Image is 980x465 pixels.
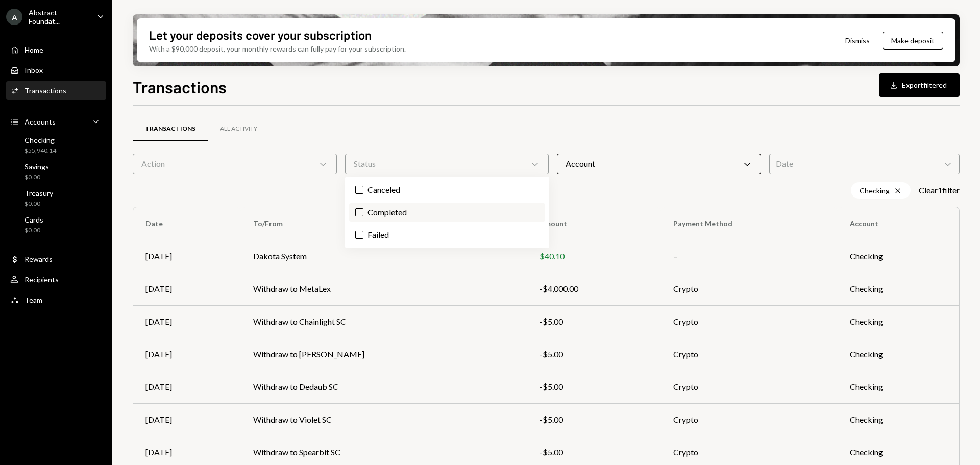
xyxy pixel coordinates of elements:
td: Withdraw to Chainlight SC [241,305,527,338]
div: -$5.00 [540,381,649,393]
div: $0.00 [24,200,53,208]
td: Checking [838,338,959,371]
h1: Transactions [133,77,227,97]
div: $40.10 [540,250,649,262]
div: Rewards [24,255,53,263]
td: Dakota System [241,240,527,273]
th: To/From [241,207,527,240]
th: Amount [527,207,661,240]
th: Date [133,207,241,240]
td: Crypto [661,338,838,371]
div: -$4,000.00 [540,283,649,295]
td: Checking [838,403,959,436]
td: Checking [838,371,959,403]
td: Withdraw to MetaLex [241,273,527,305]
td: Withdraw to Violet SC [241,403,527,436]
div: All Activity [220,125,257,133]
a: Savings$0.00 [6,159,106,184]
button: Canceled [355,186,363,194]
div: Account [557,154,761,174]
td: Crypto [661,273,838,305]
div: Action [133,154,337,174]
td: Crypto [661,403,838,436]
div: A [6,9,22,25]
label: Failed [349,226,545,244]
div: [DATE] [145,315,229,328]
div: Treasury [24,189,53,198]
a: Team [6,290,106,309]
td: – [661,240,838,273]
div: Recipients [24,275,59,284]
div: $55,940.14 [24,146,56,155]
th: Payment Method [661,207,838,240]
td: Checking [838,240,959,273]
div: Savings [24,162,49,171]
td: Crypto [661,305,838,338]
button: Clear1filter [919,185,960,196]
div: [DATE] [145,250,229,262]
div: Inbox [24,66,43,75]
div: [DATE] [145,446,229,458]
td: Checking [838,305,959,338]
div: -$5.00 [540,446,649,458]
div: Checking [851,182,911,199]
a: Cards$0.00 [6,212,106,237]
div: Transactions [145,125,195,133]
button: Make deposit [883,32,943,50]
a: Accounts [6,112,106,131]
label: Canceled [349,181,545,199]
div: -$5.00 [540,315,649,328]
div: [DATE] [145,283,229,295]
div: [DATE] [145,413,229,426]
div: Home [24,45,43,54]
td: Checking [838,273,959,305]
div: -$5.00 [540,348,649,360]
th: Account [838,207,959,240]
a: Home [6,40,106,59]
a: Recipients [6,270,106,288]
div: Cards [24,215,43,224]
a: Inbox [6,61,106,79]
button: Dismiss [832,29,883,53]
a: Transactions [133,116,208,142]
div: Status [345,154,549,174]
a: Treasury$0.00 [6,186,106,210]
div: $0.00 [24,226,43,235]
div: [DATE] [145,381,229,393]
div: Accounts [24,117,56,126]
td: Withdraw to Dedaub SC [241,371,527,403]
div: [DATE] [145,348,229,360]
td: Withdraw to [PERSON_NAME] [241,338,527,371]
div: Abstract Foundat... [29,8,89,26]
button: Completed [355,208,363,216]
div: Date [769,154,960,174]
td: Crypto [661,371,838,403]
a: Rewards [6,250,106,268]
div: Transactions [24,86,66,95]
div: $0.00 [24,173,49,182]
div: Team [24,296,42,304]
a: Transactions [6,81,106,100]
button: Exportfiltered [879,73,960,97]
button: Failed [355,231,363,239]
div: Let your deposits cover your subscription [149,27,372,43]
label: Completed [349,203,545,222]
div: With a $90,000 deposit, your monthly rewards can fully pay for your subscription. [149,43,406,54]
div: Checking [24,136,56,144]
a: Checking$55,940.14 [6,133,106,157]
div: -$5.00 [540,413,649,426]
a: All Activity [208,116,269,142]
